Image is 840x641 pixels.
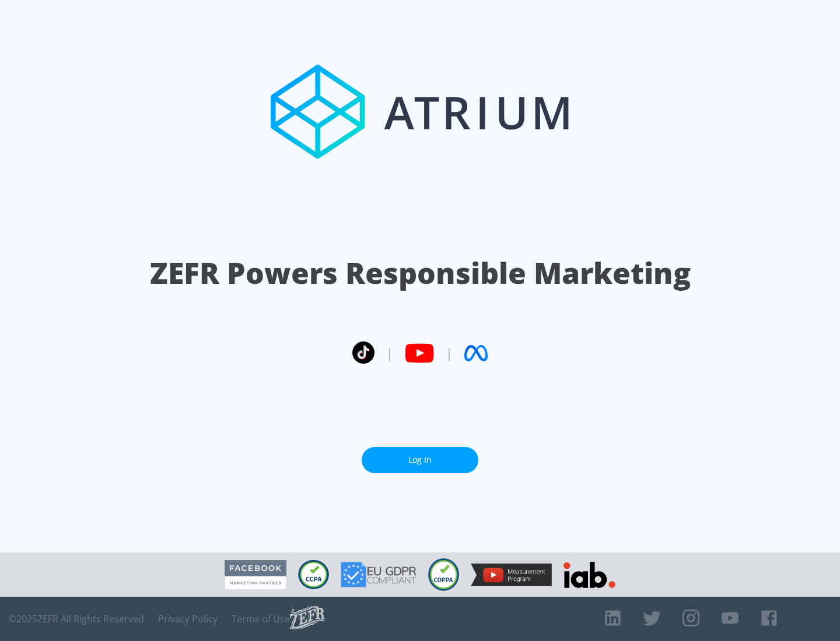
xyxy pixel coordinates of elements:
span: | [446,344,453,362]
span: © 2025 ZEFR All Rights Reserved [9,613,144,625]
img: CCPA Compliant [298,560,329,589]
img: YouTube Measurement Program [471,563,552,586]
img: Facebook Marketing Partner [225,560,286,590]
img: IAB [563,562,615,588]
span: | [386,344,393,362]
a: Terms of Use [232,613,290,625]
a: Privacy Policy [158,613,218,625]
img: GDPR Compliant [341,562,416,587]
img: COPPA Compliant [428,558,459,591]
a: Log In [362,447,478,473]
h1: ZEFR Powers Responsible Marketing [150,253,691,293]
